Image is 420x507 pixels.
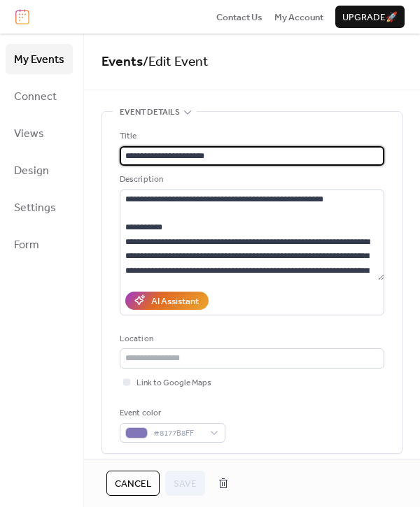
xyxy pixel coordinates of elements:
[115,477,151,491] span: Cancel
[342,10,398,24] span: Upgrade 🚀
[14,197,56,219] span: Settings
[106,471,160,496] button: Cancel
[14,160,49,182] span: Design
[14,123,44,145] span: Views
[6,229,73,259] a: Form
[14,49,64,71] span: My Events
[136,376,211,390] span: Link to Google Maps
[120,406,223,420] div: Event color
[6,118,73,148] a: Views
[14,86,57,108] span: Connect
[120,106,180,120] span: Event details
[14,234,39,256] span: Form
[216,10,262,24] a: Contact Us
[151,294,199,308] div: AI Assistant
[274,10,323,24] a: My Account
[120,129,381,143] div: Title
[15,9,29,24] img: logo
[6,155,73,185] a: Design
[6,44,73,74] a: My Events
[6,81,73,111] a: Connect
[120,332,381,346] div: Location
[125,292,209,310] button: AI Assistant
[101,49,143,75] a: Events
[143,49,209,75] span: / Edit Event
[335,6,405,28] button: Upgrade🚀
[120,173,381,187] div: Description
[6,192,73,222] a: Settings
[153,427,203,441] span: #8177B8FF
